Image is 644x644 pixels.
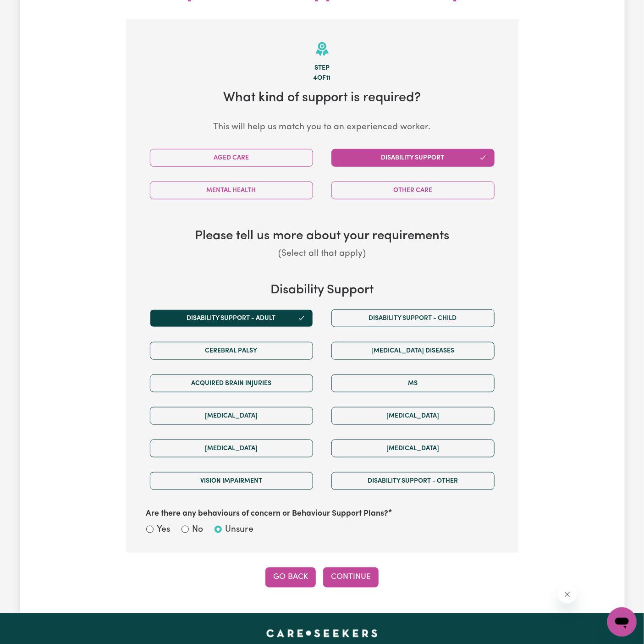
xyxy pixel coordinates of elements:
div: Step [141,63,504,73]
label: Unsure [226,524,254,537]
h3: Disability Support [141,283,504,298]
button: [MEDICAL_DATA] Diseases [331,342,495,360]
h2: What kind of support is required? [141,90,504,106]
label: No [193,524,204,537]
button: [MEDICAL_DATA] [331,440,495,457]
p: (Select all that apply) [141,248,504,261]
label: Are there any behaviours of concern or Behaviour Support Plans? [146,508,389,520]
button: Mental Health [150,182,313,199]
p: This will help us match you to an experienced worker. [141,121,504,134]
button: Aged Care [150,149,313,167]
label: Yes [157,524,171,537]
button: [MEDICAL_DATA] [150,407,313,425]
button: Disability support - Adult [150,309,313,327]
button: Go Back [265,567,316,588]
iframe: Button to launch messaging window [607,607,637,637]
button: Acquired Brain Injuries [150,374,313,392]
button: Cerebral Palsy [150,342,313,360]
button: Disability support - Child [331,309,495,327]
iframe: Close message [558,585,577,604]
button: Disability support - Other [331,472,495,490]
span: Need any help? [6,6,55,14]
button: MS [331,374,495,392]
button: Disability Support [331,149,495,167]
h3: Please tell us more about your requirements [141,229,504,244]
button: Continue [323,567,379,588]
button: [MEDICAL_DATA] [331,407,495,425]
div: 4 of 11 [141,73,504,83]
button: [MEDICAL_DATA] [150,440,313,457]
button: Vision impairment [150,472,313,490]
a: Careseekers home page [266,630,378,637]
button: Other Care [331,182,495,199]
